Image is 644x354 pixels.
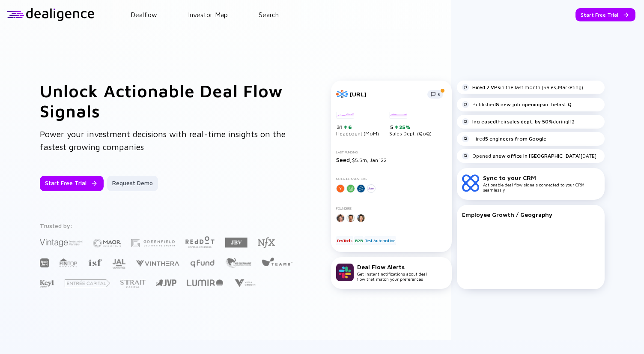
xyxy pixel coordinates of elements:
[357,263,427,270] div: Deal Flow Alerts
[557,101,572,108] strong: last Q
[107,176,158,191] button: Request Demo
[40,238,83,248] img: Vintage Investment Partners
[225,237,247,248] img: JBV Capital
[357,263,427,282] div: Get instant notifications about deal flow that match your preferences
[398,124,411,130] div: 25%
[131,239,175,247] img: Greenfield Partners
[40,176,104,191] button: Start Free Trial
[354,236,363,245] div: B2B
[187,279,223,286] img: Lumir Ventures
[462,211,599,218] div: Employee Growth / Geography
[462,101,572,108] div: Published in the
[495,153,581,159] strong: new office in [GEOGRAPHIC_DATA]
[336,156,352,163] span: Seed,
[507,118,553,125] strong: sales dept. by 50%
[462,84,583,91] div: in the last month (Sales,Marketing)
[483,174,599,181] div: Sync to your CRM
[258,237,275,248] img: NFX
[347,124,352,130] div: 6
[233,279,256,287] img: Viola Growth
[262,257,292,266] img: Team8
[336,156,447,163] div: $5.5m, Jan `22
[112,259,125,269] img: JAL Ventures
[40,81,297,121] h1: Unlock Actionable Deal Flow Signals
[462,118,575,125] div: their during
[190,258,215,268] img: Q Fund
[188,11,228,18] a: Investor Map
[88,258,102,266] img: Israel Secondary Fund
[364,236,396,245] div: Test Automation
[185,234,215,249] img: Red Dot Capital Partners
[156,279,176,286] img: Jerusalem Venture Partners
[336,207,447,210] div: Founders
[225,258,251,268] img: The Elephant
[136,259,179,267] img: Vinthera
[496,101,544,108] strong: 8 new job openings
[462,153,596,159] div: Opened a [DATE]
[485,135,546,142] strong: 5 engineers from Google
[472,118,496,125] strong: Increased
[389,112,432,137] div: Sales Dept. (QoQ)
[336,236,353,245] div: DevTools
[483,174,599,192] div: Actionable deal flow signals connected to your CRM seamlessly
[40,129,286,152] span: Power your investment decisions with real-time insights on the fastest growing companies
[40,280,54,288] img: Key1 Capital
[259,11,279,18] a: Search
[65,279,110,287] img: Entrée Capital
[131,11,157,18] a: Dealflow
[336,177,447,181] div: Notable Investors
[462,135,546,142] div: Hired
[568,118,575,125] strong: H2
[390,124,432,131] div: 5
[60,258,78,267] img: FINTOP Capital
[93,236,121,250] img: Maor Investments
[120,280,146,288] img: Strait Capital
[40,222,294,229] div: Trusted by:
[350,90,422,98] div: [URL]
[336,150,447,154] div: Last Funding
[575,8,635,21] button: Start Free Trial
[337,124,379,131] div: 31
[336,112,379,137] div: Headcount (MoM)
[472,84,500,90] strong: Hired 2 VPs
